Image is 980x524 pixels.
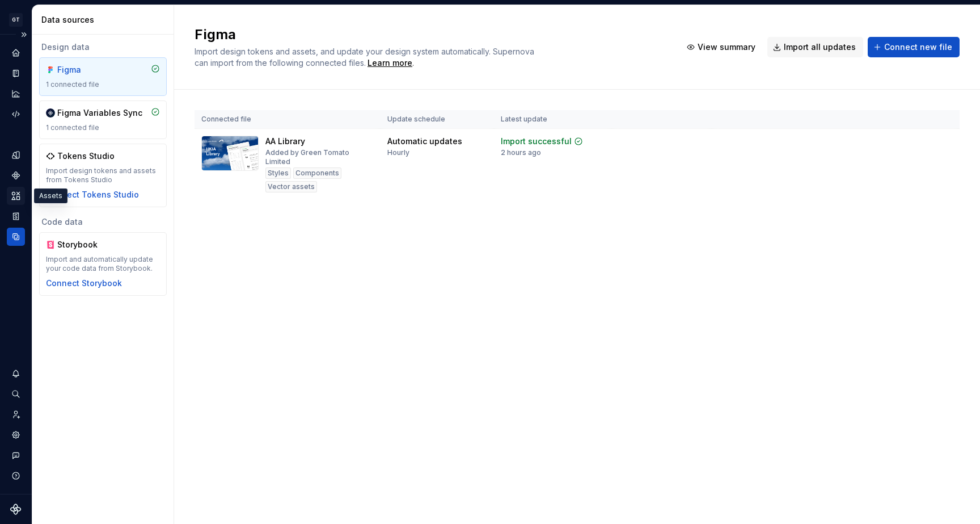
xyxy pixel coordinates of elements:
h2: Figma [195,26,668,44]
span: . [366,59,414,68]
div: Styles [265,167,291,179]
div: Added by Green Tomato Limited [265,148,374,166]
button: Import all updates [767,37,863,57]
div: Figma Variables Sync [57,107,142,119]
a: Storybook stories [7,207,25,225]
th: Latest update [494,110,612,129]
a: Invite team [7,405,25,424]
div: Code data [39,216,167,228]
a: Code automation [7,105,25,123]
div: Automatic updates [387,136,462,147]
div: Tokens Studio [57,150,115,162]
div: 1 connected file [46,123,160,132]
a: Components [7,166,25,185]
a: Assets [7,187,25,205]
th: Connected file [195,110,381,129]
a: Figma Variables Sync1 connected file [39,100,167,139]
button: Contact support [7,446,25,464]
div: Storybook [57,239,112,250]
a: Settings [7,426,25,444]
div: Import design tokens and assets from Tokens Studio [46,166,160,185]
div: 1 connected file [46,80,160,89]
th: Update schedule [381,110,494,129]
div: AA Library [265,136,305,147]
span: Import design tokens and assets, and update your design system automatically. Supernova can impor... [195,47,537,68]
a: Documentation [7,64,25,82]
button: Notifications [7,364,25,383]
a: Learn more [367,57,412,69]
div: Components [293,167,341,179]
a: Data sources [7,228,25,246]
div: Design data [39,41,167,53]
div: Import successful [501,136,572,147]
div: Hourly [387,148,409,157]
div: GT [9,13,23,27]
a: Design tokens [7,146,25,164]
div: 2 hours ago [501,148,541,157]
a: Analytics [7,85,25,103]
svg: Supernova Logo [10,504,22,515]
a: StorybookImport and automatically update your code data from Storybook.Connect Storybook [39,232,167,296]
button: View summary [681,37,763,57]
div: Data sources [41,14,169,26]
div: Figma [57,64,112,76]
div: Import and automatically update your code data from Storybook. [46,255,160,273]
button: Connect new file [868,37,960,57]
span: View summary [698,41,755,53]
button: Search ⌘K [7,385,25,403]
div: Vector assets [265,181,317,192]
button: GT [2,7,29,32]
button: Expand sidebar [16,27,32,43]
button: Connect Storybook [46,278,122,289]
div: Assets [34,188,67,203]
a: Home [7,44,25,62]
button: Connect Tokens Studio [46,189,139,200]
a: Tokens StudioImport design tokens and assets from Tokens StudioConnect Tokens Studio [39,144,167,207]
a: Figma1 connected file [39,57,167,96]
span: Connect new file [884,41,952,53]
span: Import all updates [784,41,856,53]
